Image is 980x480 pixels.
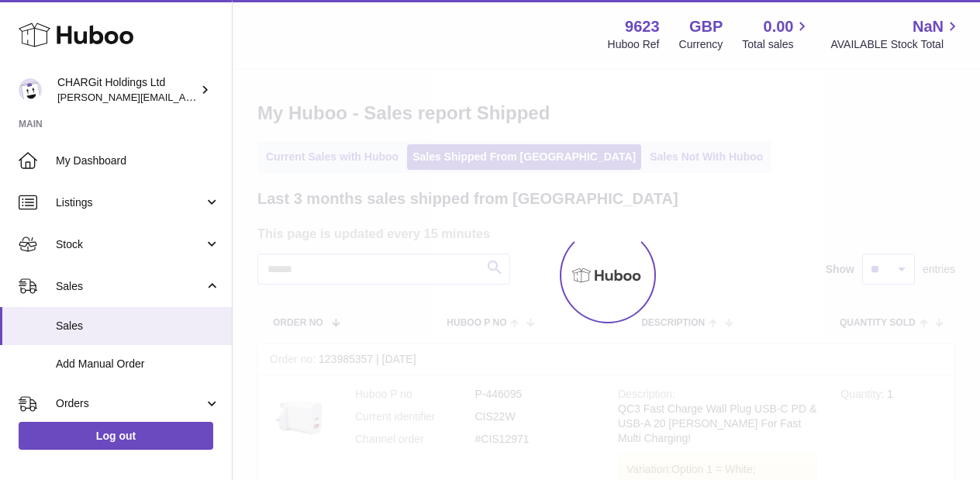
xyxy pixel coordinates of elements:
[742,16,811,52] a: 0.00 Total sales
[625,16,660,37] strong: 9623
[689,16,723,37] strong: GBP
[57,75,197,105] div: CHARGit Holdings Ltd
[913,16,944,37] span: NaN
[56,279,204,294] span: Sales
[679,37,723,52] div: Currency
[56,319,220,333] span: Sales
[56,357,220,371] span: Add Manual Order
[56,237,204,252] span: Stock
[56,396,204,411] span: Orders
[608,37,660,52] div: Huboo Ref
[742,37,811,52] span: Total sales
[830,16,961,52] a: NaN AVAILABLE Stock Total
[19,422,213,450] a: Log out
[56,154,220,168] span: My Dashboard
[830,37,961,52] span: AVAILABLE Stock Total
[56,195,204,210] span: Listings
[57,91,311,103] span: [PERSON_NAME][EMAIL_ADDRESS][DOMAIN_NAME]
[764,16,794,37] span: 0.00
[19,78,42,102] img: francesca@chargit.co.uk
